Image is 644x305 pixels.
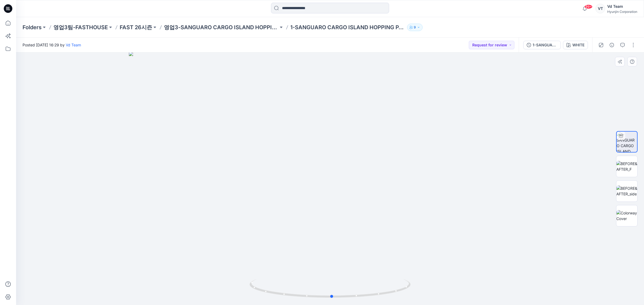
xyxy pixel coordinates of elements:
[563,41,588,49] button: WHITE
[120,24,152,31] a: FAST 26시즌
[608,41,616,49] button: Details
[616,161,637,172] img: BEFORE&AFTER_F
[407,24,423,31] button: 9
[584,5,592,9] span: 99+
[523,41,561,49] button: 1-SANGUARO CARGO ISLAND HOPPING PANTS_아트수정
[66,43,81,47] a: Vd Team
[607,3,637,10] div: Vd Team
[595,4,605,13] div: VT
[533,42,557,48] div: 1-SANGUARO CARGO ISLAND HOPPING PANTS_아트수정
[617,132,637,152] img: 1-SANGUARO CARGO ISLAND HOPPING PANTS
[616,185,637,197] img: BEFORE&AFTER_side
[23,42,81,48] span: Posted [DATE] 16:29 by
[23,24,42,31] a: Folders
[53,24,108,31] a: 영업3팀-FASTHOUSE
[164,24,279,31] a: 영업3-SANGUARO CARGO ISLAND HOPPING PANTS
[616,210,637,221] img: Colorway Cover
[607,10,637,14] div: Hyunjin Corporation
[290,24,405,31] p: 1-SANGUARO CARGO ISLAND HOPPING PANTS_Change Art
[414,24,416,30] p: 9
[572,42,584,48] div: WHITE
